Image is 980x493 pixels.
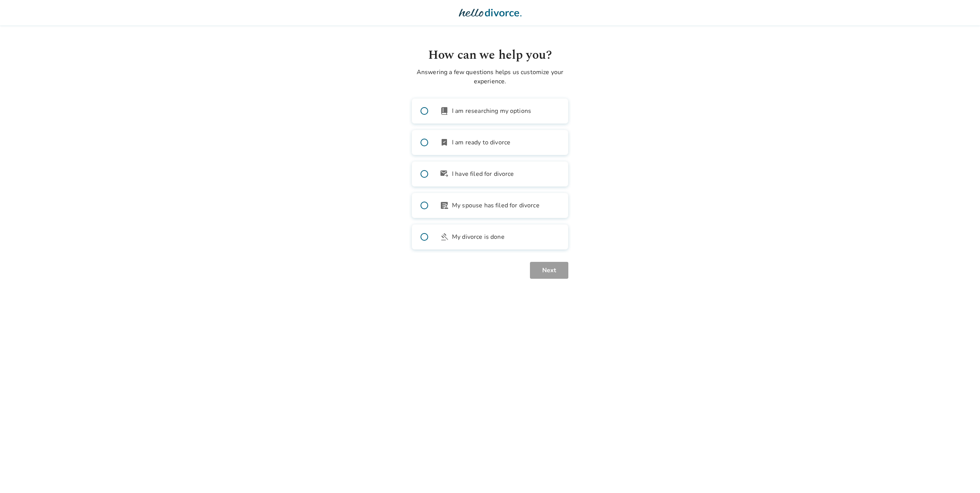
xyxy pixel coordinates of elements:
span: outgoing_mail [440,169,449,179]
span: article_person [440,201,449,210]
span: My spouse has filed for divorce [452,201,540,210]
span: I have filed for divorce [452,169,514,179]
button: Next [530,262,568,279]
span: bookmark_check [440,138,449,147]
p: Answering a few questions helps us customize your experience. [412,68,568,86]
h1: How can we help you? [412,46,568,65]
span: My divorce is done [452,232,505,242]
span: book_2 [440,106,449,116]
span: I am ready to divorce [452,138,510,147]
span: gavel [440,232,449,242]
span: I am researching my options [452,106,531,116]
